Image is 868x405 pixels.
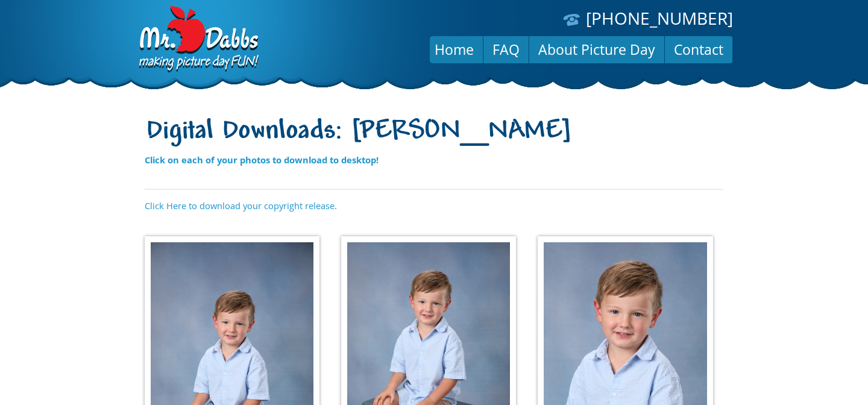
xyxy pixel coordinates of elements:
[135,6,260,74] img: Dabbs Company
[145,116,723,148] h1: Digital Downloads: [PERSON_NAME]
[586,7,733,30] a: [PHONE_NUMBER]
[145,154,379,166] strong: Click on each of your photos to download to desktop!
[665,35,732,64] a: Contact
[483,35,529,64] a: FAQ
[145,199,337,212] a: Click Here to download your copyright release.
[529,35,664,64] a: About Picture Day
[426,35,483,64] a: Home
